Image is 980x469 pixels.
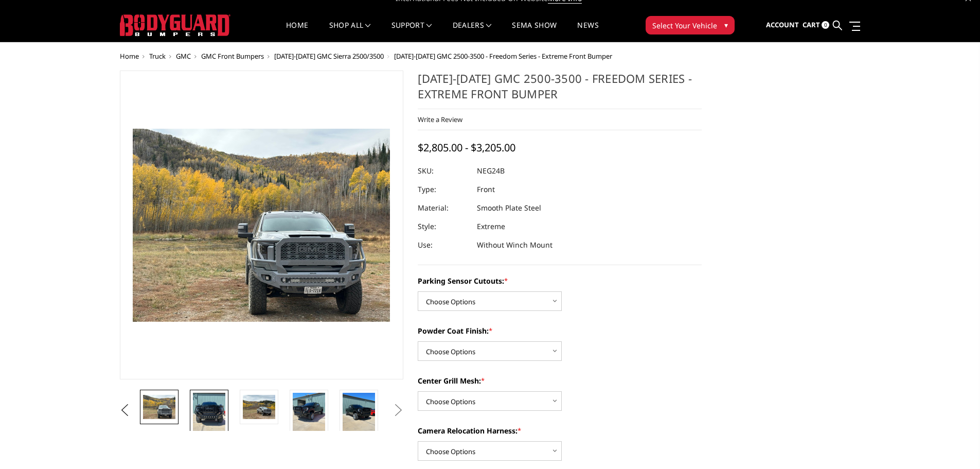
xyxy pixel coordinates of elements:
span: Select Your Vehicle [652,20,717,31]
dt: Material: [418,199,469,217]
dt: Style: [418,217,469,236]
a: Cart 0 [803,11,829,39]
a: 2024-2025 GMC 2500-3500 - Freedom Series - Extreme Front Bumper [120,71,404,379]
dd: Smooth Plate Steel [477,199,541,217]
a: Home [120,51,139,61]
button: Previous [117,403,133,418]
label: Center Grill Mesh: [418,375,702,386]
img: 2024-2025 GMC 2500-3500 - Freedom Series - Extreme Front Bumper [143,395,175,419]
dd: Front [477,180,495,199]
a: GMC Front Bumpers [201,51,264,61]
button: Next [390,403,406,418]
a: GMC [176,51,191,61]
button: Select Your Vehicle [646,16,735,34]
dt: Type: [418,180,469,199]
label: Parking Sensor Cutouts: [418,275,702,286]
a: Account [766,11,799,39]
img: 2024-2025 GMC 2500-3500 - Freedom Series - Extreme Front Bumper [293,393,325,436]
span: Account [766,20,799,29]
dd: NEG24B [477,162,505,180]
h1: [DATE]-[DATE] GMC 2500-3500 - Freedom Series - Extreme Front Bumper [418,71,702,109]
span: [DATE]-[DATE] GMC 2500-3500 - Freedom Series - Extreme Front Bumper [394,51,612,61]
a: Support [391,22,432,42]
a: shop all [329,22,371,42]
img: BODYGUARD BUMPERS [120,14,230,36]
span: ▾ [724,20,728,30]
dt: Use: [418,236,469,254]
a: Truck [149,51,166,61]
span: $2,805.00 - $3,205.00 [418,141,515,154]
dd: Extreme [477,217,505,236]
span: Cart [803,20,820,29]
a: Dealers [453,22,492,42]
span: 0 [822,21,829,29]
img: 2024-2025 GMC 2500-3500 - Freedom Series - Extreme Front Bumper [343,393,375,436]
img: 2024-2025 GMC 2500-3500 - Freedom Series - Extreme Front Bumper [243,395,275,419]
a: News [577,22,598,42]
dt: SKU: [418,162,469,180]
a: Home [286,22,308,42]
a: Write a Review [418,115,462,124]
a: SEMA Show [512,22,557,42]
label: Powder Coat Finish: [418,325,702,336]
label: Camera Relocation Harness: [418,425,702,436]
img: 2024-2025 GMC 2500-3500 - Freedom Series - Extreme Front Bumper [193,393,225,436]
a: [DATE]-[DATE] GMC Sierra 2500/3500 [274,51,384,61]
dd: Without Winch Mount [477,236,553,254]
